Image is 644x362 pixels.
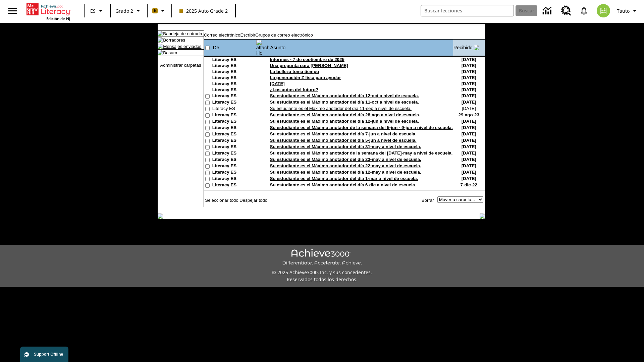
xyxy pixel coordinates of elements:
td: Literacy ES [212,69,256,75]
nobr: [DATE] [462,150,476,156]
button: Support Offline [20,347,68,362]
a: Notificaciones [575,2,593,19]
a: Mensajes enviados [163,44,201,49]
a: Administrar carpetas [160,63,201,68]
td: Literacy ES [212,150,256,157]
nobr: [DATE] [462,138,476,143]
a: ¿Los autos del futuro? [270,87,318,92]
td: Literacy ES [212,125,256,131]
nobr: [DATE] [462,63,476,68]
nobr: [DATE] [462,81,476,86]
a: Recibido [453,45,473,50]
a: Una pregunta para [PERSON_NAME] [270,63,348,68]
nobr: [DATE] [462,69,476,74]
td: Literacy ES [212,106,256,112]
a: Seleccionar todo [205,198,238,203]
a: Su estudiante es el Máximo anotador del día 7-jun a nivel de escuela. [270,131,417,136]
span: 2025 Auto Grade 2 [179,7,228,14]
td: | [204,196,286,204]
img: attach file [256,40,270,56]
input: Buscar campo [421,5,514,16]
td: Literacy ES [212,57,256,63]
nobr: [DATE] [462,176,476,181]
a: Su estudiante es el Máximo anotador del día 12-jun a nivel de escuela. [270,119,419,124]
nobr: [DATE] [462,157,476,162]
td: Literacy ES [212,138,256,144]
a: Su estudiante es el Máximo anotador del día 11-sep a nivel de escuela. [270,106,412,111]
a: Centro de recursos, Se abrirá en una pestaña nueva. [557,2,575,20]
a: Informes - 7 de septiembre de 2025 [270,57,344,62]
td: Literacy ES [212,170,256,176]
img: folder_icon.gif [158,37,163,43]
a: Su estudiante es el Máximo anotador del día 28-ago a nivel de escuela. [270,112,420,117]
div: Portada [26,2,70,21]
img: table_footer_right.gif [480,214,485,219]
td: Literacy ES [212,75,256,81]
span: ES [90,7,96,14]
td: Literacy ES [212,163,256,170]
a: Su estudiante es el Máximo anotador del día 23-may a nivel de escuela. [270,157,421,162]
a: La generación Z lista para ayudar [270,75,341,80]
a: Su estudiante es el Máximo anotador de la semana del 5-jun - 9-jun a nivel de escuela. [270,125,453,130]
a: Su estudiante es el Máximo anotador del día 5-jun a nivel de escuela. [270,138,417,143]
span: Grado 2 [115,7,133,14]
nobr: [DATE] [462,163,476,168]
td: Literacy ES [212,176,256,182]
img: avatar image [597,4,610,17]
td: Literacy ES [212,81,256,87]
button: Abrir el menú lateral [3,1,22,21]
img: Achieve3000 Differentiate Accelerate Achieve [282,249,362,266]
a: Correo electrónico [204,33,240,38]
nobr: [DATE] [462,93,476,98]
a: Grupos de correo electrónico [255,33,313,38]
button: Lenguaje: ES, Selecciona un idioma [87,5,108,17]
td: Literacy ES [212,144,256,150]
td: Literacy ES [212,182,256,189]
img: folder_icon.gif [158,50,163,55]
td: Literacy ES [212,112,256,119]
span: B [154,6,157,15]
a: Su estudiante es el Máximo anotador del día 1-mar a nivel de escuela. [270,176,418,181]
a: Basura [163,50,177,55]
nobr: [DATE] [462,57,476,62]
nobr: [DATE] [462,125,476,130]
a: Su estudiante es el Máximo anotador del día 31-may a nivel de escuela. [270,144,421,149]
span: Tauto [617,7,630,14]
td: Literacy ES [212,100,256,106]
a: Centro de información [539,2,557,20]
span: Support Offline [34,352,63,357]
button: Escoja un nuevo avatar [593,2,614,19]
a: Su estudiante es el Máximo anotador del día 12-may a nivel de escuela. [270,170,421,175]
a: Borradores [163,38,185,43]
a: La belleza toma tiempo [270,69,319,74]
a: Su estudiante es el Máximo anotador del día 12-oct a nivel de escuela. [270,93,419,98]
a: Asunto [270,45,286,50]
nobr: [DATE] [462,144,476,149]
nobr: 7-dic-22 [461,182,477,187]
td: Literacy ES [212,87,256,93]
td: Literacy ES [212,157,256,163]
button: Grado: Grado 2, Elige un grado [113,5,145,17]
a: Su estudiante es el Máximo anotador del día 22-may a nivel de escuela. [270,163,421,168]
nobr: [DATE] [462,87,476,92]
a: Despejar todo [239,198,267,203]
img: arrow_down.gif [474,45,479,50]
span: Edición de NJ [46,16,70,21]
a: Su estudiante es el Máximo anotador del día 11-oct a nivel de escuela. [270,100,419,105]
a: De [213,45,219,50]
nobr: [DATE] [462,131,476,136]
td: Literacy ES [212,63,256,69]
button: Boost El color de la clase es anaranjado claro. Cambiar el color de la clase. [150,5,169,17]
nobr: [DATE] [462,100,476,105]
nobr: [DATE] [462,106,476,111]
a: Borrar [422,198,434,203]
img: folder_icon.gif [158,44,163,49]
nobr: 29-ago-23 [459,112,479,117]
td: Literacy ES [212,93,256,100]
nobr: [DATE] [462,170,476,175]
img: folder_icon_pick.gif [158,31,163,36]
a: Bandeja de entrada [163,31,202,36]
img: black_spacer.gif [204,207,485,207]
a: [DATE] [270,81,285,86]
td: Literacy ES [212,119,256,125]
